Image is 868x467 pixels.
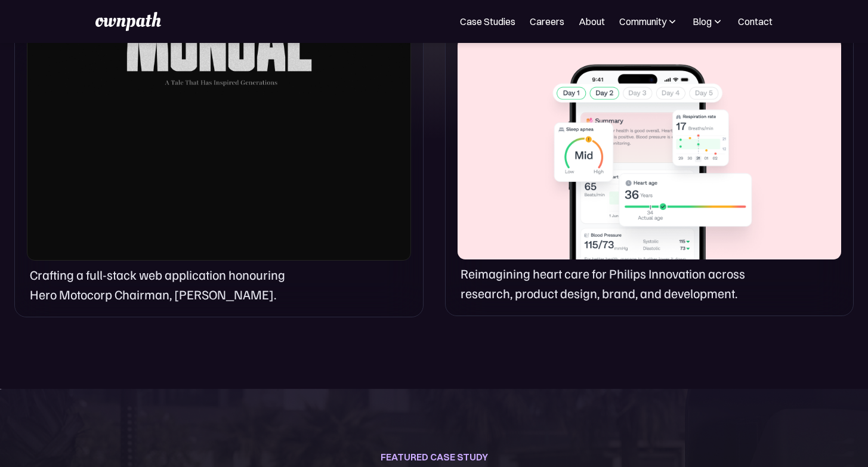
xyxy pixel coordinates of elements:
[619,14,666,29] div: Community
[693,14,724,29] div: Blog
[381,449,488,465] div: FEATURED CASE STUDY
[579,14,605,29] a: About
[30,265,304,304] p: Crafting a full-stack web application honouring Hero Motocorp Chairman, [PERSON_NAME].
[738,14,773,29] a: Contact
[619,14,678,29] div: Community
[461,264,758,303] p: Reimagining heart care for Philips Innovation across research, product design, brand, and develop...
[693,14,712,29] div: Blog
[460,14,515,29] a: Case Studies
[530,14,564,29] a: Careers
